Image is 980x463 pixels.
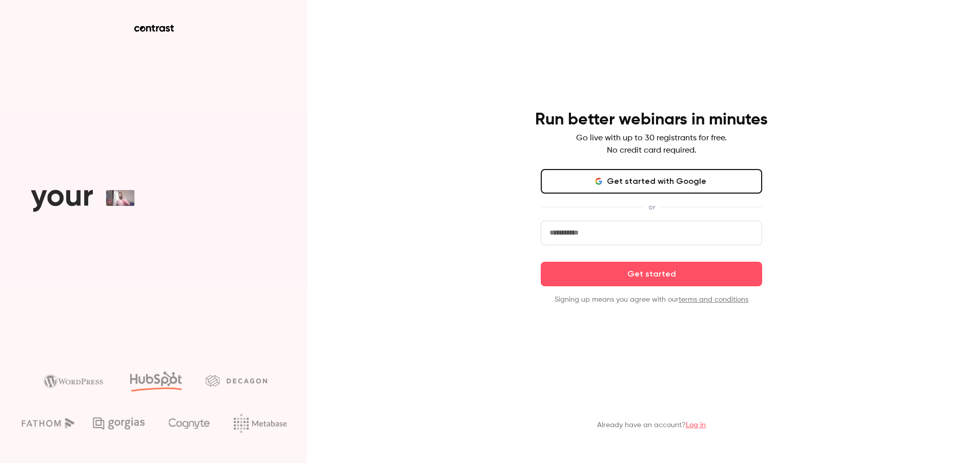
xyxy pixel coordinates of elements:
[206,375,267,386] img: decagon
[686,422,706,429] a: Log in
[541,262,762,286] button: Get started
[541,169,762,194] button: Get started with Google
[679,296,748,303] a: terms and conditions
[535,110,768,130] h4: Run better webinars in minutes
[541,294,762,305] p: Signing up means you agree with our
[576,132,727,157] p: Go live with up to 30 registrants for free. No credit card required.
[597,420,706,430] p: Already have an account?
[643,202,660,213] span: or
